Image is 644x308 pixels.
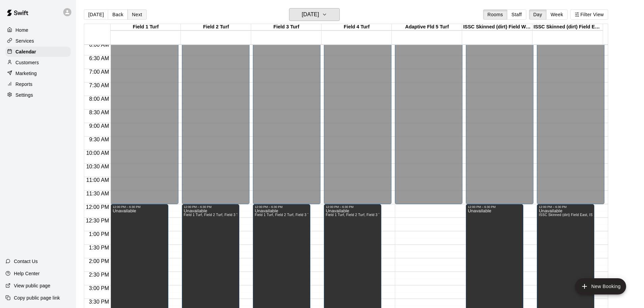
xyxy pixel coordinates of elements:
[88,110,111,115] span: 8:30 AM
[289,8,340,21] button: [DATE]
[5,90,71,100] a: Settings
[14,282,50,289] p: View public page
[88,123,111,129] span: 9:00 AM
[16,81,32,88] p: Reports
[302,10,319,19] h6: [DATE]
[184,213,263,217] span: Field 1 Turf, Field 2 Turf, Field 3 Turf, Field 4 Turf
[108,9,128,20] button: Back
[87,258,111,264] span: 2:00 PM
[16,27,28,33] p: Home
[5,68,71,78] a: Marketing
[539,213,638,217] span: ISSC Skinned (dirt) Field East, ISSC Skinned (dirt) Field West
[84,204,111,210] span: 12:00 PM
[529,9,547,20] button: Day
[85,177,111,183] span: 11:00 AM
[16,70,37,77] p: Marketing
[85,150,111,156] span: 10:00 AM
[16,48,36,55] p: Calendar
[84,218,111,223] span: 12:30 PM
[532,24,603,30] div: ISSC Skinned (dirt) Field East
[570,9,608,20] button: Filter View
[539,205,592,209] div: 12:00 PM – 6:30 PM
[16,59,39,66] p: Customers
[88,96,111,102] span: 8:00 AM
[392,24,462,30] div: Adaptive Fld 5 Turf
[88,55,111,61] span: 6:30 AM
[88,42,111,48] span: 6:00 AM
[468,205,521,209] div: 12:00 PM – 6:30 PM
[181,24,251,30] div: Field 2 Turf
[5,36,71,46] a: Services
[87,245,111,251] span: 1:30 PM
[462,24,532,30] div: ISSC Skinned (dirt) Field West
[5,25,71,35] a: Home
[546,9,568,20] button: Week
[5,47,71,57] a: Calendar
[251,24,321,30] div: Field 3 Turf
[483,9,507,20] button: Rooms
[507,9,526,20] button: Staff
[88,69,111,75] span: 7:00 AM
[5,79,71,89] a: Reports
[85,164,111,169] span: 10:30 AM
[111,24,181,30] div: Field 1 Turf
[16,38,34,44] p: Services
[321,24,392,30] div: Field 4 Turf
[127,9,146,20] button: Next
[14,294,60,301] p: Copy public page link
[87,285,111,291] span: 3:00 PM
[14,258,38,265] p: Contact Us
[326,205,379,209] div: 12:00 PM – 6:30 PM
[16,92,33,98] p: Settings
[87,272,111,278] span: 2:30 PM
[184,205,237,209] div: 12:00 PM – 6:30 PM
[575,278,626,294] button: add
[87,231,111,237] span: 1:00 PM
[5,57,71,68] a: Customers
[326,213,405,217] span: Field 1 Turf, Field 2 Turf, Field 3 Turf, Field 4 Turf
[88,82,111,88] span: 7:30 AM
[255,205,308,209] div: 12:00 PM – 6:30 PM
[14,270,40,277] p: Help Center
[87,299,111,305] span: 3:30 PM
[84,9,108,20] button: [DATE]
[255,213,334,217] span: Field 1 Turf, Field 2 Turf, Field 3 Turf, Field 4 Turf
[113,205,166,209] div: 12:00 PM – 6:30 PM
[88,137,111,142] span: 9:30 AM
[85,191,111,196] span: 11:30 AM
